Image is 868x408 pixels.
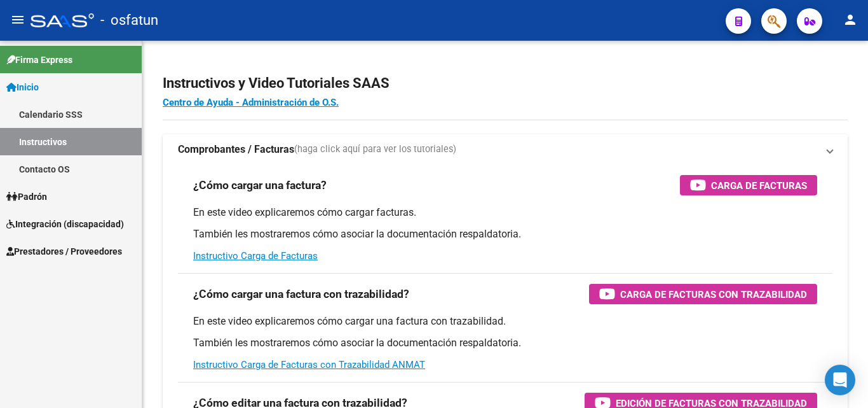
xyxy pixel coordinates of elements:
p: En este video explicaremos cómo cargar facturas. [193,206,817,220]
mat-icon: menu [10,12,25,27]
p: También les mostraremos cómo asociar la documentación respaldatoria. [193,336,817,350]
mat-expansion-panel-header: Comprobantes / Facturas(haga click aquí para ver los tutoriales) [163,134,848,165]
span: - osfatun [100,6,158,34]
button: Carga de Facturas [680,175,817,195]
h3: ¿Cómo cargar una factura con trazabilidad? [193,285,409,303]
a: Instructivo Carga de Facturas con Trazabilidad ANMAT [193,359,425,370]
mat-icon: person [843,12,858,27]
button: Carga de Facturas con Trazabilidad [589,284,817,304]
h3: ¿Cómo cargar una factura? [193,176,327,194]
span: Firma Express [6,53,72,67]
div: Open Intercom Messenger [825,365,855,395]
h2: Instructivos y Video Tutoriales SAAS [163,71,848,95]
p: También les mostraremos cómo asociar la documentación respaldatoria. [193,227,817,241]
span: Inicio [6,80,39,94]
span: Integración (discapacidad) [6,217,124,231]
span: Padrón [6,190,47,204]
span: Prestadores / Proveedores [6,244,122,258]
p: En este video explicaremos cómo cargar una factura con trazabilidad. [193,314,817,328]
span: Carga de Facturas con Trazabilidad [620,286,807,302]
span: Carga de Facturas [711,178,807,193]
span: (haga click aquí para ver los tutoriales) [294,143,456,157]
strong: Comprobantes / Facturas [178,143,294,157]
a: Instructivo Carga de Facturas [193,250,318,262]
a: Centro de Ayuda - Administración de O.S. [163,97,339,108]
